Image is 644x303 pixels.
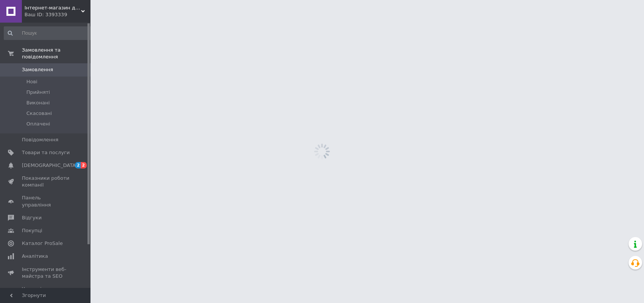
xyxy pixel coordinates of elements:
span: Відгуки [22,214,41,221]
span: Прийняті [26,89,50,96]
span: Нові [26,78,37,85]
input: Пошук [4,26,95,40]
span: Каталог ProSale [22,240,63,247]
span: Замовлення [22,66,53,73]
span: 2 [81,162,87,168]
span: Покупці [22,227,42,234]
span: Інструменти веб-майстра та SEO [22,266,70,280]
span: [DEMOGRAPHIC_DATA] [22,162,78,169]
span: Інтернет-магазин дерев'яних сувенірів wood_souvenir [25,5,81,11]
div: Ваш ID: 3393339 [25,11,90,18]
span: Панель управління [22,194,70,208]
span: Товари та послуги [22,149,70,156]
span: Замовлення та повідомлення [22,47,90,60]
span: 2 [75,162,81,168]
span: Оплачені [26,121,50,127]
span: Аналітика [22,253,48,260]
span: Скасовані [26,110,52,117]
span: Виконані [26,99,50,106]
span: Повідомлення [22,136,58,143]
span: Управління сайтом [22,286,70,299]
span: Показники роботи компанії [22,175,70,188]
